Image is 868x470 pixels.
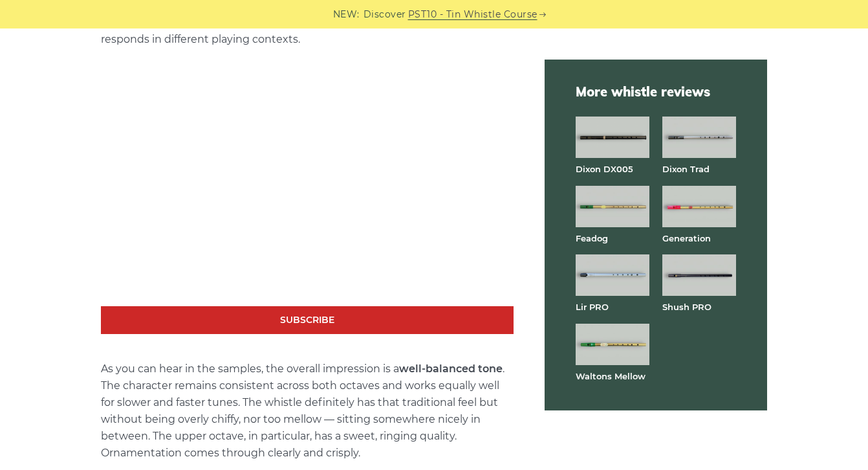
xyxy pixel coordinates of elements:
[101,361,514,462] p: As you can hear in the samples, the overall impression is a . The character remains consistent ac...
[576,164,633,174] a: Dixon DX005
[101,306,514,334] a: Subscribe
[333,7,360,22] span: NEW:
[662,117,736,158] img: Dixon Trad tin whistle full front view
[576,117,649,158] img: Dixon DX005 tin whistle full front view
[408,7,537,22] a: PST10 - Tin Whistle Course
[576,254,649,296] img: Lir PRO aluminum tin whistle full front view
[662,186,736,227] img: Generation brass tin whistle full front view
[576,371,646,381] a: Waltons Mellow
[662,164,710,174] a: Dixon Trad
[576,324,649,365] img: Waltons Mellow tin whistle full front view
[363,7,406,22] span: Discover
[101,74,514,307] iframe: Lir "Silver" - Tin Whistle Review & Sound Samples (High D)
[399,363,503,375] strong: well-balanced tone
[576,233,608,243] a: Feadog
[576,83,736,101] span: More whistle reviews
[662,233,711,243] a: Generation
[662,254,736,296] img: Shuh PRO tin whistle full front view
[662,302,711,312] a: Shush PRO
[576,186,649,227] img: Feadog brass tin whistle full front view
[576,302,609,312] a: Lir PRO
